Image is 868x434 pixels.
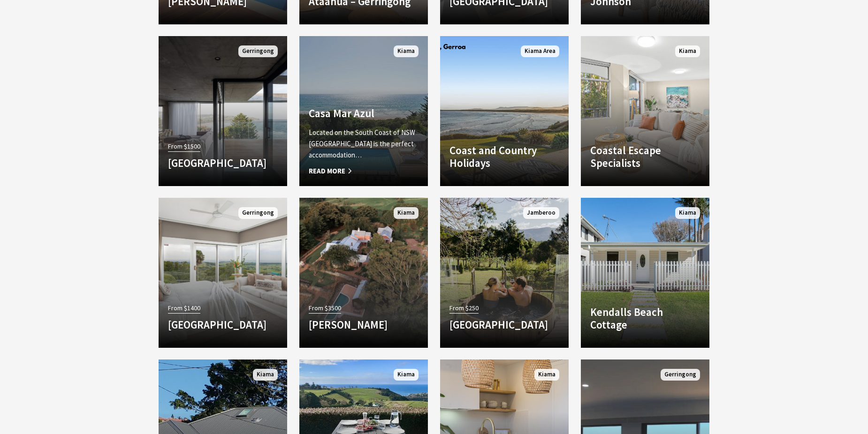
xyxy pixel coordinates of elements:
[590,144,700,170] h4: Coastal Escape Specialists
[449,144,559,170] h4: Coast and Country Holidays
[253,369,278,381] span: Kiama
[238,45,278,57] span: Gerringong
[168,157,278,170] h4: [GEOGRAPHIC_DATA]
[590,306,700,331] h4: Kendalls Beach Cottage
[168,318,278,331] h4: [GEOGRAPHIC_DATA]
[521,45,559,57] span: Kiama Area
[159,36,287,186] a: Another Image Used From $1500 [GEOGRAPHIC_DATA] Gerringong
[534,369,559,381] span: Kiama
[394,45,419,57] span: Kiama
[394,207,419,219] span: Kiama
[675,45,700,57] span: Kiama
[168,141,200,152] span: From $1500
[661,369,700,381] span: Gerringong
[168,303,200,314] span: From $1400
[581,36,709,186] a: Another Image Used Coastal Escape Specialists Kiama
[581,198,709,348] a: Another Image Used Kendalls Beach Cottage Kiama
[449,318,559,331] h4: [GEOGRAPHIC_DATA]
[523,207,559,219] span: Jamberoo
[675,207,700,219] span: Kiama
[238,207,278,219] span: Gerringong
[449,303,479,314] span: From $250
[440,36,569,186] a: Another Image Used Coast and Country Holidays Kiama Area
[440,198,569,348] a: From $250 [GEOGRAPHIC_DATA] Jamberoo
[309,165,419,177] span: Read More
[394,369,419,381] span: Kiama
[299,198,428,348] a: From $3500 [PERSON_NAME] Kiama
[309,318,419,331] h4: [PERSON_NAME]
[159,198,287,348] a: Another Image Used From $1400 [GEOGRAPHIC_DATA] Gerringong
[309,127,419,161] p: Located on the South Coast of NSW [GEOGRAPHIC_DATA] is the perfect accommodation…
[309,107,419,120] h4: Casa Mar Azul
[309,303,341,314] span: From $3500
[299,36,428,186] a: Another Image Used Casa Mar Azul Located on the South Coast of NSW [GEOGRAPHIC_DATA] is the perfe...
